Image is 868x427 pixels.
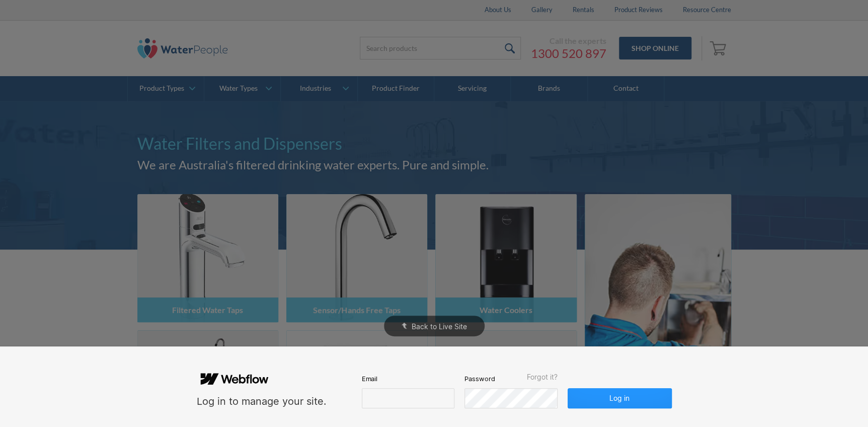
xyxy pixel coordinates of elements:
span: Email [362,374,377,383]
span: Forgot it? [527,373,558,381]
button: Log in [568,388,672,408]
div: Log in to manage your site. [197,395,327,408]
span: Text us [4,24,31,34]
span: Password [464,374,495,383]
span: Back to Live Site [412,322,467,331]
